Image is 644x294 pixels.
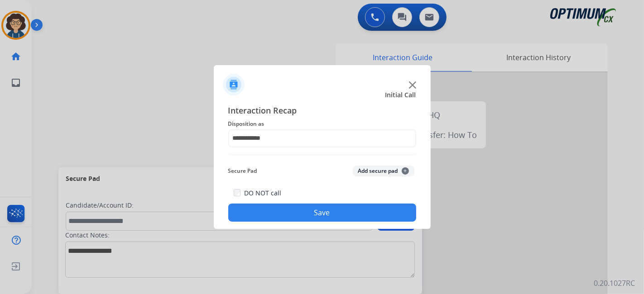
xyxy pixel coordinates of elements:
[228,166,257,176] span: Secure Pad
[594,278,635,289] p: 0.20.1027RC
[402,167,409,175] span: +
[244,189,281,198] label: DO NOT call
[223,74,245,95] img: contactIcon
[353,166,414,176] button: Add secure pad+
[228,104,416,119] span: Interaction Recap
[385,90,416,100] span: Initial Call
[228,119,416,129] span: Disposition as
[228,155,416,155] img: contact-recap-line.svg
[228,204,416,222] button: Save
